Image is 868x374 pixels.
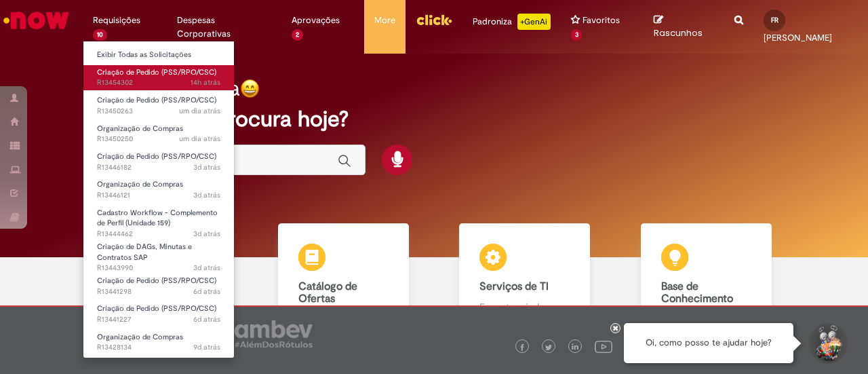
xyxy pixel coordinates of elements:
[97,342,221,353] span: R13428134
[292,29,303,41] span: 2
[193,229,220,239] span: 3d atrás
[97,95,216,105] span: Criação de Pedido (PSS/RPO/CSC)
[595,337,612,355] img: logo_footer_youtube.png
[517,14,551,30] p: +GenAi
[97,208,218,229] span: Cadastro Workflow - Complemento de Perfil (Unidade 159)
[179,134,220,144] time: 26/08/2025 18:55:28
[624,323,793,363] div: Oi, como posso te ajudar hoje?
[97,77,221,88] span: R13454302
[83,65,235,90] a: Aberto R13454302 : Criação de Pedido (PSS/RPO/CSC)
[479,280,549,293] b: Serviços de TI
[97,332,183,342] span: Organização de Compras
[83,330,235,355] a: Aberto R13428134 : Organização de Compras
[93,29,107,41] span: 10
[83,149,235,174] a: Aberto R13446182 : Criação de Pedido (PSS/RPO/CSC)
[661,280,733,305] b: Base de Conhecimento
[191,77,220,88] span: 14h atrás
[572,343,578,352] img: logo_footer_linkedin.png
[193,286,220,297] span: 6d atrás
[193,263,220,273] time: 25/08/2025 12:06:10
[97,162,221,173] span: R13446182
[97,124,183,134] span: Organização de Compras
[193,342,220,352] span: 9d atrás
[93,107,774,131] h2: O que você procura hoje?
[193,342,220,352] time: 19/08/2025 11:37:13
[97,179,183,189] span: Organização de Compras
[479,300,570,314] p: Encontre ajuda
[193,190,220,200] time: 25/08/2025 18:53:57
[97,67,216,77] span: Criação de Pedido (PSS/RPO/CSC)
[97,286,221,297] span: R13441298
[83,48,235,62] a: Exibir Todas as Solicitações
[193,162,220,172] span: 3d atrás
[97,151,216,162] span: Criação de Pedido (PSS/RPO/CSC)
[179,106,220,116] time: 26/08/2025 19:06:55
[71,223,253,341] a: Tirar dúvidas Tirar dúvidas com Lupi Assist e Gen Ai
[179,106,220,116] span: um dia atrás
[83,177,235,202] a: Aberto R13446121 : Organização de Compras
[807,323,848,364] button: Iniciar Conversa de Suporte
[97,190,221,201] span: R13446121
[97,242,192,263] span: Criação de DAGs, Minutas e Contratos SAP
[764,32,832,43] span: [PERSON_NAME]
[179,134,220,144] span: um dia atrás
[97,134,221,145] span: R13450250
[240,79,260,98] img: happy-face.png
[83,274,235,299] a: Aberto R13441298 : Criação de Pedido (PSS/RPO/CSC)
[292,14,340,27] span: Aprovações
[83,206,235,235] a: Aberto R13444462 : Cadastro Workflow - Complemento de Perfil (Unidade 159)
[83,240,235,269] a: Aberto R13443990 : Criação de DAGs, Minutas e Contratos SAP
[97,106,221,117] span: R13450263
[193,263,220,273] span: 3d atrás
[97,276,216,286] span: Criação de Pedido (PSS/RPO/CSC)
[654,26,703,39] span: Rascunhos
[83,121,235,147] a: Aberto R13450250 : Organização de Compras
[654,14,714,39] a: Rascunhos
[571,29,583,41] span: 3
[193,314,220,324] time: 22/08/2025 18:10:35
[193,286,220,297] time: 22/08/2025 18:55:17
[93,14,140,27] span: Requisições
[83,301,235,326] a: Aberto R13441227 : Criação de Pedido (PSS/RPO/CSC)
[771,16,778,24] span: FR
[83,93,235,118] a: Aberto R13450263 : Criação de Pedido (PSS/RPO/CSC)
[1,7,71,34] img: ServiceNow
[193,190,220,200] span: 3d atrás
[298,280,357,305] b: Catálogo de Ofertas
[473,14,551,30] div: Padroniza
[416,10,452,30] img: click_logo_yellow_360x200.png
[583,14,620,27] span: Favoritos
[193,162,220,172] time: 25/08/2025 20:01:38
[434,223,616,341] a: Serviços de TI Encontre ajuda
[97,263,221,274] span: R13443990
[177,14,271,41] span: Despesas Corporativas
[374,14,395,27] span: More
[545,344,552,351] img: logo_footer_twitter.png
[83,41,235,358] ul: Requisições
[97,314,221,325] span: R13441227
[616,223,797,341] a: Base de Conhecimento Consulte e aprenda
[97,229,221,240] span: R13444462
[193,314,220,324] span: 6d atrás
[193,229,220,239] time: 25/08/2025 14:11:25
[519,344,526,351] img: logo_footer_facebook.png
[235,320,313,348] img: logo_footer_ambev_rotulo_gray.png
[191,77,220,88] time: 27/08/2025 20:07:32
[97,303,216,314] span: Criação de Pedido (PSS/RPO/CSC)
[253,223,435,341] a: Catálogo de Ofertas Abra uma solicitação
